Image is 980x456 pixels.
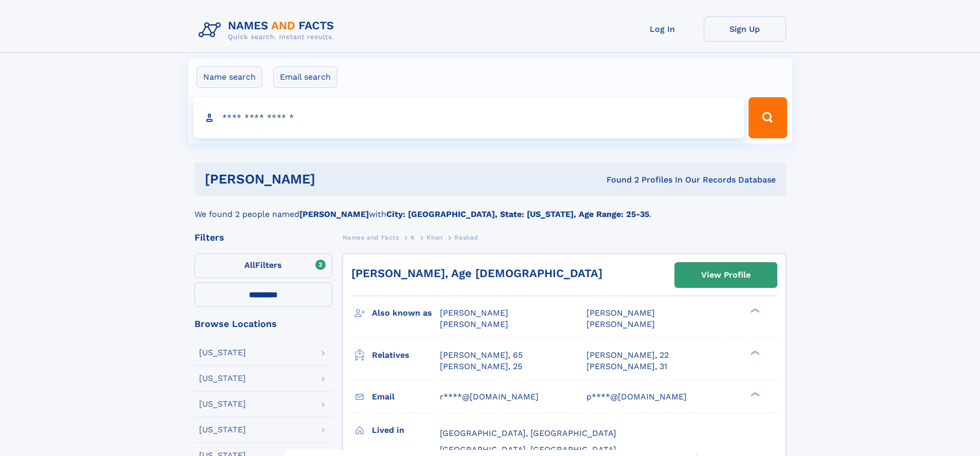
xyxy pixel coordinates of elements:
[411,234,415,241] span: K
[749,97,787,138] button: Search Button
[411,231,415,244] a: K
[193,97,744,138] input: search input
[704,16,786,42] a: Sign Up
[194,233,332,242] div: Filters
[244,260,255,270] span: All
[194,16,343,44] img: Logo Names and Facts
[440,428,616,438] span: [GEOGRAPHIC_DATA], [GEOGRAPHIC_DATA]
[194,253,332,278] label: Filters
[440,350,523,361] a: [PERSON_NAME], 65
[386,209,649,219] b: City: [GEOGRAPHIC_DATA], State: [US_STATE], Age Range: 25-35
[621,16,704,42] a: Log In
[343,231,399,244] a: Names and Facts
[440,319,508,329] span: [PERSON_NAME]
[454,234,478,241] span: Rashad
[675,263,777,287] a: View Profile
[273,66,337,88] label: Email search
[199,349,246,357] div: [US_STATE]
[299,209,369,219] b: [PERSON_NAME]
[372,388,440,406] h3: Email
[372,304,440,322] h3: Also known as
[199,400,246,408] div: [US_STATE]
[205,173,461,186] h1: [PERSON_NAME]
[748,349,760,356] div: ❯
[748,307,760,314] div: ❯
[461,174,776,186] div: Found 2 Profiles In Our Records Database
[440,445,616,454] span: [GEOGRAPHIC_DATA], [GEOGRAPHIC_DATA]
[586,319,655,329] span: [PERSON_NAME]
[586,308,655,318] span: [PERSON_NAME]
[701,263,751,287] div: View Profile
[586,361,667,372] a: [PERSON_NAME], 31
[586,350,669,361] a: [PERSON_NAME], 22
[748,391,760,397] div: ❯
[199,374,246,382] div: [US_STATE]
[426,231,442,244] a: Khan
[194,319,332,329] div: Browse Locations
[440,308,508,318] span: [PERSON_NAME]
[426,234,442,241] span: Khan
[351,267,602,280] a: [PERSON_NAME], Age [DEMOGRAPHIC_DATA]
[194,196,786,221] div: We found 2 people named with .
[197,66,262,88] label: Name search
[372,422,440,439] h3: Lived in
[199,426,246,434] div: [US_STATE]
[440,361,522,372] a: [PERSON_NAME], 25
[372,346,440,364] h3: Relatives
